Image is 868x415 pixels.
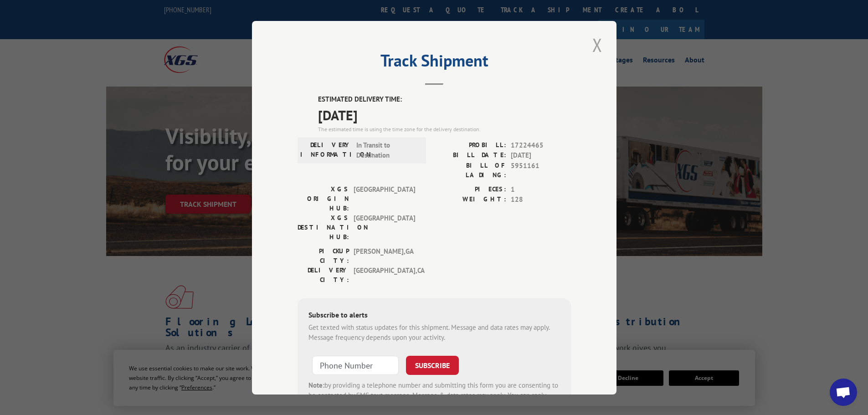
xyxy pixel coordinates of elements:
[298,213,349,241] label: XGS DESTINATION HUB:
[312,355,399,374] input: Phone Number
[298,246,349,265] label: PICKUP CITY:
[354,246,415,265] span: [PERSON_NAME] , GA
[830,379,857,406] a: Open chat
[298,265,349,284] label: DELIVERY CITY:
[511,160,571,179] span: 5951161
[308,380,324,389] strong: Note:
[434,150,506,161] label: BILL DATE:
[318,125,571,133] div: The estimated time is using the time zone for the delivery destination.
[298,54,571,72] h2: Track Shipment
[406,355,459,374] button: SUBSCRIBE
[434,195,506,205] label: WEIGHT:
[511,195,571,205] span: 128
[354,265,415,284] span: [GEOGRAPHIC_DATA] , CA
[511,150,571,161] span: [DATE]
[318,104,571,125] span: [DATE]
[354,213,415,241] span: [GEOGRAPHIC_DATA]
[298,184,349,213] label: XGS ORIGIN HUB:
[308,309,560,322] div: Subscribe to alerts
[590,32,605,57] button: Close modal
[308,322,560,343] div: Get texted with status updates for this shipment. Message and data rates may apply. Message frequ...
[308,380,560,411] div: by providing a telephone number and submitting this form you are consenting to be contacted by SM...
[434,140,506,150] label: PROBILL:
[434,160,506,179] label: BILL OF LADING:
[318,94,571,105] label: ESTIMATED DELIVERY TIME:
[354,184,415,213] span: [GEOGRAPHIC_DATA]
[300,140,352,160] label: DELIVERY INFORMATION:
[434,184,506,195] label: PIECES:
[511,140,571,150] span: 17224465
[356,140,418,160] span: In Transit to Destination
[511,184,571,195] span: 1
